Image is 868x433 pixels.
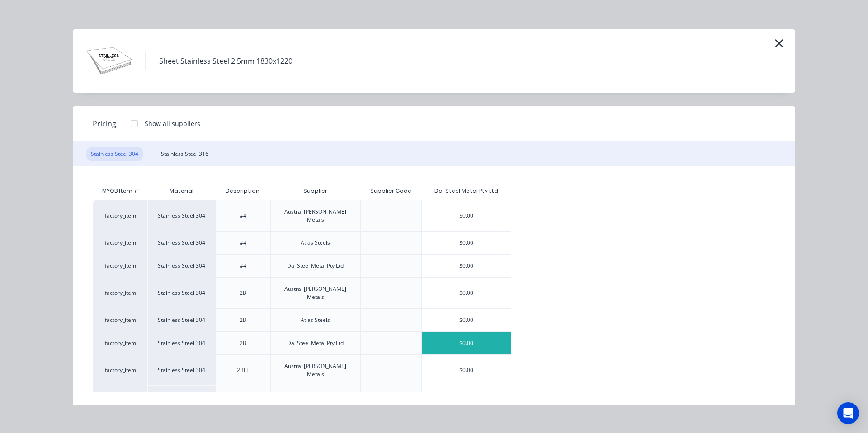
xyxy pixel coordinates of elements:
[240,289,246,297] div: 2B
[93,277,147,308] div: factory_item
[278,208,354,224] div: Austral [PERSON_NAME] Metals
[156,147,213,161] div: Stainless Steel 316
[147,331,215,354] div: Stainless Steel 304
[93,231,147,254] div: factory_item
[278,285,354,301] div: Austral [PERSON_NAME] Metals
[93,354,147,386] div: factory_item
[93,254,147,277] div: factory_item
[422,255,511,277] div: $0.00
[147,231,215,254] div: Stainless Steel 304
[145,119,200,128] div: Show all suppliers
[147,308,215,331] div: Stainless Steel 304
[93,118,116,129] span: Pricing
[422,332,511,354] div: $0.00
[287,339,344,347] div: Dal Steel Metal Pty Ltd
[93,182,147,200] div: MYOB Item #
[93,200,147,231] div: factory_item
[422,355,511,386] div: $0.00
[86,147,143,161] div: Stainless Steel 304
[147,182,215,200] div: Material
[301,239,330,247] div: Atlas Steels
[278,362,354,378] div: Austral [PERSON_NAME] Metals
[363,180,419,202] div: Supplier Code
[296,180,335,202] div: Supplier
[434,187,498,195] div: Dal Steel Metal Pty Ltd
[240,262,246,270] div: #4
[422,278,511,308] div: $0.00
[240,239,246,247] div: #4
[93,308,147,331] div: factory_item
[240,316,246,324] div: 2B
[237,366,249,374] div: 2BLF
[159,56,292,66] div: Sheet Stainless Steel 2.5mm 1830x1220
[422,386,511,409] div: $0.00
[837,402,859,424] div: Open Intercom Messenger
[147,254,215,277] div: Stainless Steel 304
[218,180,267,202] div: Description
[93,386,147,409] div: factory_item
[301,316,330,324] div: Atlas Steels
[422,200,511,231] div: $0.00
[240,212,246,220] div: #4
[147,386,215,409] div: Stainless Steel 304
[287,262,344,270] div: Dal Steel Metal Pty Ltd
[147,200,215,231] div: Stainless Steel 304
[147,354,215,386] div: Stainless Steel 304
[422,232,511,254] div: $0.00
[240,339,246,347] div: 2B
[422,309,511,331] div: $0.00
[147,277,215,308] div: Stainless Steel 304
[86,38,132,84] img: Sheet Stainless Steel 2.5mm 1830x1220
[93,331,147,354] div: factory_item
